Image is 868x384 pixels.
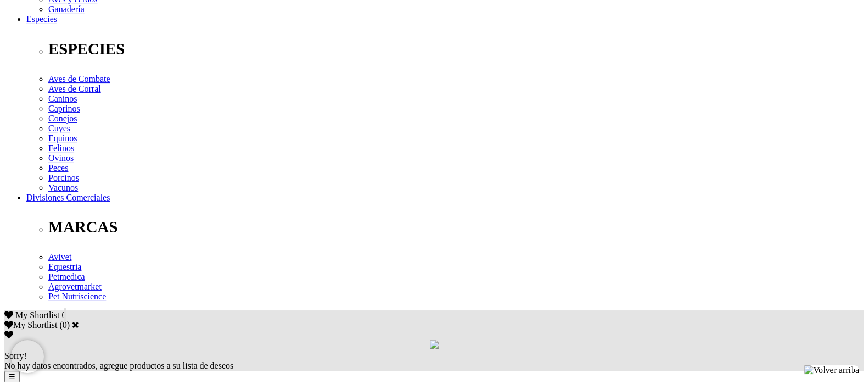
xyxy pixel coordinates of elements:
a: Aves de Combate [48,74,110,84]
a: Caprinos [48,104,80,113]
a: Ovinos [48,153,74,163]
a: Petmedica [48,272,85,281]
p: ESPECIES [48,40,864,58]
a: Cerrar [72,320,79,329]
a: Cuyes [48,124,70,133]
span: 0 [61,310,66,320]
a: Avivet [48,252,71,261]
img: Volver arriba [804,365,859,375]
span: ( ) [59,320,70,330]
label: 0 [63,320,67,330]
img: loading.gif [430,340,439,349]
span: Sorry! [4,351,27,360]
a: Vacunos [48,183,78,192]
a: Pet Nutriscience [48,292,106,301]
a: Felinos [48,143,74,153]
p: MARCAS [48,218,864,236]
iframe: Brevo live chat [11,340,44,373]
span: My Shortlist [15,310,59,320]
button: ☰ [4,371,20,382]
a: Equestria [48,262,81,271]
a: Conejos [48,114,77,123]
a: Equinos [48,133,77,143]
a: Divisiones Comerciales [26,193,110,202]
a: Agrovetmarket [48,282,102,291]
a: Caninos [48,94,77,103]
a: Porcinos [48,173,79,182]
a: Ganadería [48,4,85,14]
a: Especies [26,14,57,24]
a: Peces [48,163,68,172]
div: No hay datos encontrados, agregue productos a su lista de deseos [4,351,864,371]
label: My Shortlist [4,320,57,330]
a: Aves de Corral [48,84,101,93]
